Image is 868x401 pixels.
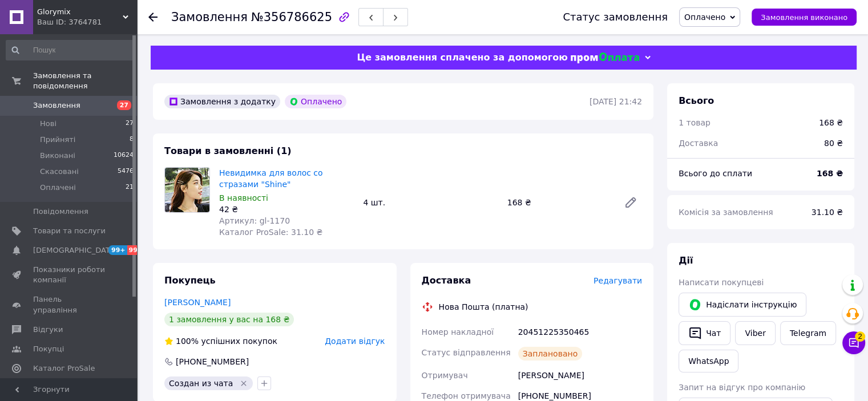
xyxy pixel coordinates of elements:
[33,71,137,91] span: Замовлення та повідомлення
[33,344,64,354] span: Покупці
[6,40,135,60] input: Пошук
[33,363,95,374] span: Каталог ProSale
[164,275,216,286] span: Покупець
[780,321,836,345] a: Telegram
[684,13,725,22] span: Оплачено
[563,11,668,23] div: Статус замовлення
[819,117,843,128] div: 168 ₴
[325,337,385,346] span: Додати відгук
[422,391,511,400] span: Телефон отримувача
[40,135,75,145] span: Прийняті
[108,245,127,255] span: 99+
[503,195,615,210] div: 168 ₴
[679,208,773,217] span: Комісія за замовлення
[126,119,134,129] span: 27
[422,371,468,380] span: Отримувач
[735,321,775,345] a: Viber
[590,97,642,106] time: [DATE] 21:42
[285,95,346,108] div: Оплачено
[516,365,644,386] div: [PERSON_NAME]
[37,17,137,27] div: Ваш ID: 3764781
[761,13,847,22] span: Замовлення виконано
[164,335,277,347] div: успішних покупок
[679,293,806,317] button: Надіслати інструкцію
[114,151,134,161] span: 10624
[33,226,106,236] span: Товари та послуги
[33,100,80,111] span: Замовлення
[171,10,248,24] span: Замовлення
[40,119,56,129] span: Нові
[33,206,88,217] span: Повідомлення
[679,255,693,266] span: Дії
[165,168,209,212] img: Невидимка для волос со стразами "Shine"
[176,337,199,346] span: 100%
[752,9,857,26] button: Замовлення виконано
[817,131,850,156] div: 80 ₴
[251,10,332,24] span: №356786625
[422,275,471,286] span: Доставка
[175,356,250,367] div: [PHONE_NUMBER]
[164,95,280,108] div: Замовлення з додатку
[239,379,248,388] svg: Видалити мітку
[817,169,843,178] b: 168 ₴
[357,52,567,63] span: Це замовлення сплачено за допомогою
[619,191,642,214] a: Редагувати
[169,379,233,388] span: Создан из чата
[679,139,718,148] span: Доставка
[40,167,79,177] span: Скасовані
[33,294,106,315] span: Панель управління
[164,145,292,156] span: Товари в замовленні (1)
[117,100,131,110] span: 27
[436,301,531,313] div: Нова Пошта (платна)
[219,204,354,215] div: 42 ₴
[679,321,730,345] button: Чат
[127,245,146,255] span: 99+
[219,193,268,202] span: В наявності
[679,95,714,106] span: Всього
[164,298,231,307] a: [PERSON_NAME]
[422,327,494,337] span: Номер накладної
[358,195,502,210] div: 4 шт.
[855,331,865,342] span: 2
[594,276,642,285] span: Редагувати
[33,265,106,285] span: Показники роботи компанії
[164,313,294,326] div: 1 замовлення у вас на 168 ₴
[679,350,738,372] a: WhatsApp
[219,228,322,237] span: Каталог ProSale: 31.10 ₴
[422,348,511,357] span: Статус відправлення
[219,216,290,225] span: Артикул: gl-1170
[126,183,134,193] span: 21
[130,135,134,145] span: 8
[812,208,843,217] span: 31.10 ₴
[37,7,123,17] span: Glorymix
[679,118,710,127] span: 1 товар
[679,383,805,392] span: Запит на відгук про компанію
[219,168,323,189] a: Невидимка для волос со стразами "Shine"
[148,11,158,23] div: Повернутися назад
[33,325,63,335] span: Відгуки
[516,322,644,342] div: 20451225350465
[33,245,118,256] span: [DEMOGRAPHIC_DATA]
[842,331,865,354] button: Чат з покупцем2
[679,278,764,287] span: Написати покупцеві
[118,167,134,177] span: 5476
[40,183,76,193] span: Оплачені
[40,151,75,161] span: Виконані
[571,52,639,63] img: evopay logo
[679,169,752,178] span: Всього до сплати
[518,347,583,361] div: Заплановано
